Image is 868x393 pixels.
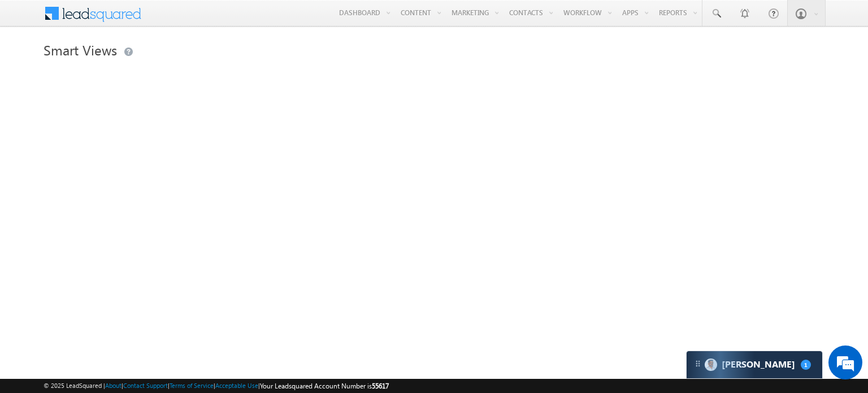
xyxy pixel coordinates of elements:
[105,382,121,389] a: About
[170,382,214,389] a: Terms of Service
[123,382,168,389] a: Contact Support
[44,41,117,59] span: Smart Views
[686,351,823,379] div: carter-dragCarter[PERSON_NAME]1
[372,382,389,390] span: 55617
[260,382,389,390] span: Your Leadsquared Account Number is
[215,382,258,389] a: Acceptable Use
[44,381,389,391] span: © 2025 LeadSquared | | | | |
[801,360,811,370] span: 1
[693,359,702,368] img: carter-drag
